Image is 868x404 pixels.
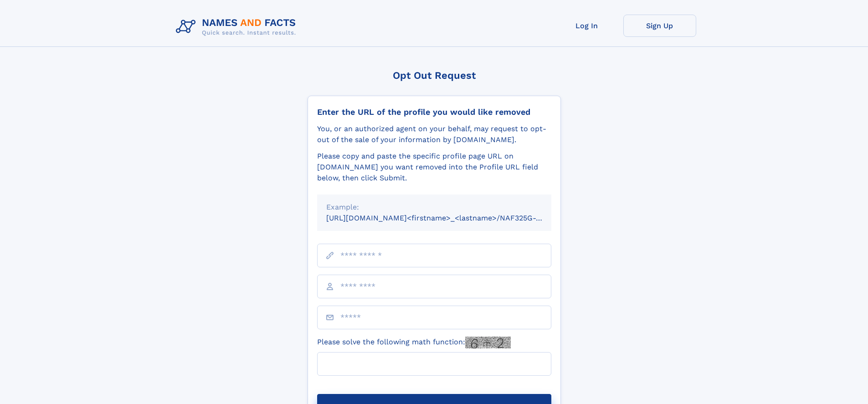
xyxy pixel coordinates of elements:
[317,337,511,348] label: Please solve the following math function:
[308,70,561,81] div: Opt Out Request
[172,15,303,39] img: Logo Names and Facts
[623,15,696,37] a: Sign Up
[317,123,551,145] div: You, or an authorized agent on your behalf, may request to opt-out of the sale of your informatio...
[326,202,542,213] div: Example:
[317,151,551,184] div: Please copy and paste the specific profile page URL on [DOMAIN_NAME] you want removed into the Pr...
[317,107,551,117] div: Enter the URL of the profile you would like removed
[550,15,623,37] a: Log In
[326,214,569,222] small: [URL][DOMAIN_NAME]<firstname>_<lastname>/NAF325G-xxxxxxxx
